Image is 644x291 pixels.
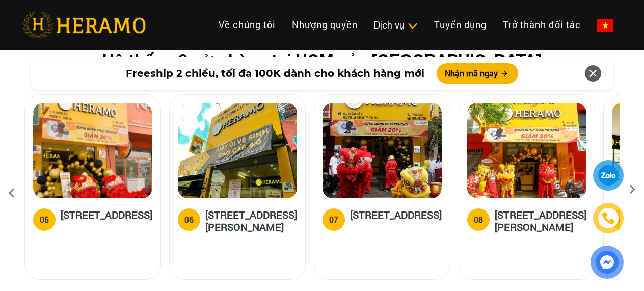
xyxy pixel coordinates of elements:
[184,214,194,226] div: 06
[595,204,622,232] a: phone-icon
[205,208,297,233] h5: [STREET_ADDRESS][PERSON_NAME]
[329,214,338,226] div: 07
[284,14,366,36] a: Nhượng quyền
[495,14,589,36] a: Trở thành đối tác
[40,214,49,226] div: 05
[126,66,424,81] span: Freeship 2 chiều, tối đa 100K dành cho khách hàng mới
[22,12,146,38] img: heramo-logo.png
[178,103,297,198] img: heramo-314-le-van-viet-phuong-tang-nhon-phu-b-quan-9
[374,18,418,32] div: Dịch vụ
[33,103,152,198] img: heramo-179b-duong-3-thang-2-phuong-11-quan-10
[407,21,418,31] img: subToggleIcon
[61,208,152,229] h5: [STREET_ADDRESS]
[474,214,483,226] div: 08
[601,211,615,225] img: phone-icon
[41,50,603,69] h2: Hệ thống 9 cửa hàng tại HCM của [GEOGRAPHIC_DATA]
[597,19,613,32] img: vn-flag.png
[350,208,442,229] h5: [STREET_ADDRESS]
[426,14,495,36] a: Tuyển dụng
[495,208,586,233] h5: [STREET_ADDRESS][PERSON_NAME]
[323,103,442,198] img: heramo-15a-duong-so-2-phuong-an-khanh-thu-duc
[467,103,586,198] img: heramo-398-duong-hoang-dieu-phuong-2-quan-4
[437,63,518,84] button: Nhận mã ngay
[210,14,284,36] a: Về chúng tôi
